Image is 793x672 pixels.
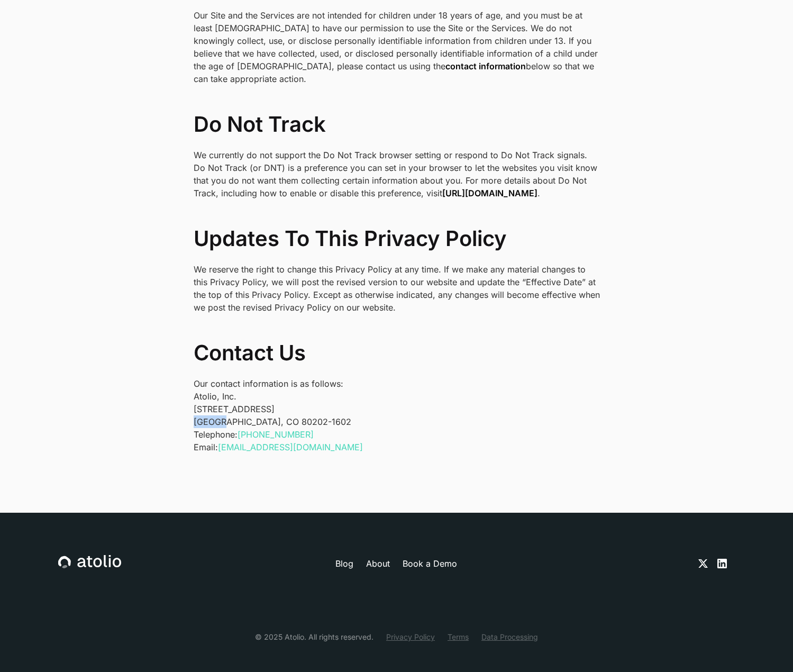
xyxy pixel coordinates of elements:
[194,149,600,199] p: We currently do not support the Do Not Track browser setting or respond to Do Not Track signals. ...
[194,263,600,314] p: We reserve the right to change this Privacy Policy at any time. If we make any material changes t...
[194,340,600,366] h3: Contact Us
[255,631,373,642] div: © 2025 Atolio. All rights reserved.
[481,631,538,642] a: Data Processing
[335,557,353,570] a: Blog
[194,428,600,453] p: Telephone: Email:
[445,61,526,71] a: contact information
[194,377,600,390] p: Our contact information is as follows:
[366,557,390,570] a: About
[442,188,537,198] a: [URL][DOMAIN_NAME]
[386,631,435,642] a: Privacy Policy
[403,557,457,570] a: Book a Demo
[194,9,600,85] p: Our Site and the Services are not intended for children under 18 years of age, and you must be at...
[194,390,600,428] p: Atolio, Inc. [STREET_ADDRESS] [GEOGRAPHIC_DATA], CO 80202-1602
[218,442,363,452] a: [EMAIL_ADDRESS][DOMAIN_NAME]
[448,631,469,642] a: Terms
[194,226,600,251] h3: Updates To This Privacy Policy
[194,112,600,137] h3: Do Not Track
[238,429,314,440] a: [PHONE_NUMBER]
[740,621,793,672] iframe: Chat Widget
